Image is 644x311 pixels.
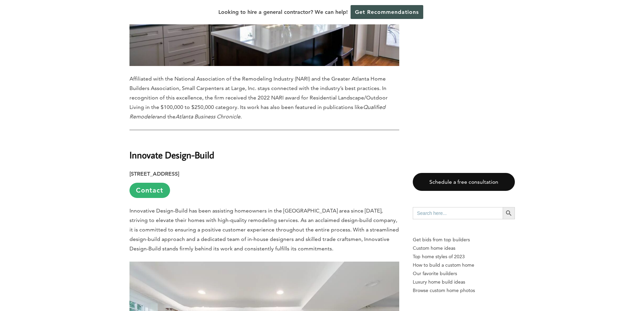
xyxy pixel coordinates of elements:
[505,209,512,217] svg: Search
[175,113,242,120] em: Atlanta Business Chronicle.
[129,104,385,120] em: Qualified Remodeler
[129,206,399,253] p: Innovative Design-Build has been assisting homeowners in the [GEOGRAPHIC_DATA] area since [DATE],...
[413,244,515,252] a: Custom home ideas
[413,261,515,269] a: How to build a custom home
[413,252,515,261] a: Top home styles of 2023
[413,173,515,191] a: Schedule a free consultation
[129,74,399,121] p: Affiliated with the National Association of the Remodeling Industry (NARI) and the Greater Atlant...
[351,5,423,19] a: Get Recommendations
[514,262,636,303] iframe: Drift Widget Chat Controller
[413,278,515,286] a: Luxury home build ideas
[413,236,515,244] p: Get bids from top builders
[129,149,214,161] strong: Innovate Design-Build
[129,171,179,177] strong: [STREET_ADDRESS]
[413,286,515,295] a: Browse custom home photos
[413,269,515,278] a: Our favorite builders
[413,207,503,219] input: Search here...
[129,183,170,198] a: Contact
